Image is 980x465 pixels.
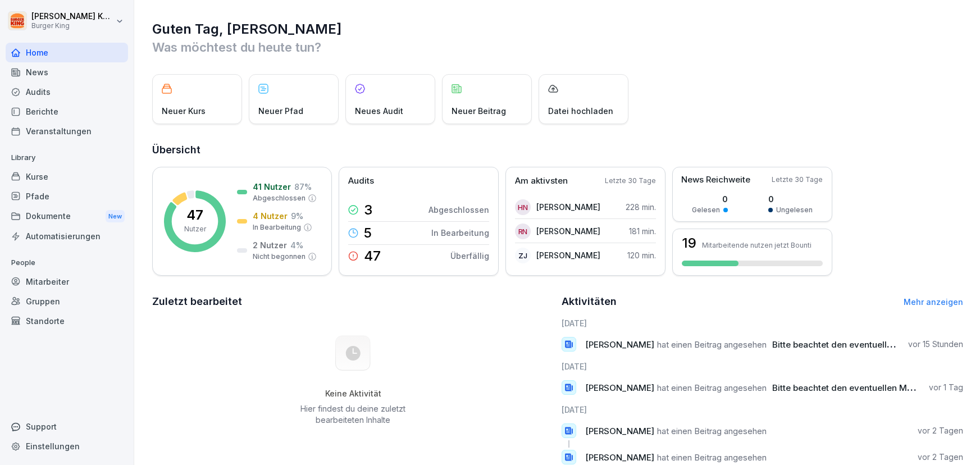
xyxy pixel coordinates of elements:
[515,199,531,215] div: HN
[162,105,206,117] p: Neuer Kurs
[6,206,128,227] div: Dokumente
[776,205,813,215] p: Ungelesen
[152,38,963,56] p: Was möchtest du heute tun?
[6,102,128,121] a: Berichte
[692,205,720,215] p: Gelesen
[904,297,963,307] a: Mehr anzeigen
[585,452,654,463] span: [PERSON_NAME]
[536,201,600,213] p: [PERSON_NAME]
[184,224,206,234] p: Nutzer
[253,239,287,251] p: 2 Nutzer
[515,175,568,188] p: Am aktivsten
[562,317,963,329] h6: [DATE]
[627,249,656,261] p: 120 min.
[6,436,128,456] a: Einstellungen
[297,403,410,426] p: Hier findest du deine zuletzt bearbeiteten Inhalte
[6,254,128,272] p: People
[536,249,600,261] p: [PERSON_NAME]
[6,291,128,311] a: Gruppen
[294,181,312,193] p: 87 %
[6,43,128,62] a: Home
[918,452,963,463] p: vor 2 Tagen
[253,210,288,222] p: 4 Nutzer
[348,175,374,188] p: Audits
[562,294,617,309] h2: Aktivitäten
[6,226,128,246] a: Automatisierungen
[31,22,113,30] p: Burger King
[364,226,372,240] p: 5
[452,105,506,117] p: Neuer Beitrag
[152,20,963,38] h1: Guten Tag, [PERSON_NAME]
[6,121,128,141] a: Veranstaltungen
[929,382,963,393] p: vor 1 Tag
[692,193,728,205] p: 0
[536,225,600,237] p: [PERSON_NAME]
[6,417,128,436] div: Support
[515,248,531,263] div: ZJ
[908,339,963,350] p: vor 15 Stunden
[186,208,203,222] p: 47
[682,236,696,250] h3: 19
[605,176,656,186] p: Letzte 30 Tage
[6,82,128,102] a: Audits
[562,361,963,372] h6: [DATE]
[253,222,301,233] p: In Bearbeitung
[152,294,554,309] h2: Zuletzt bearbeitet
[6,186,128,206] a: Pfade
[6,62,128,82] a: News
[548,105,613,117] p: Datei hochladen
[364,249,381,263] p: 47
[364,203,372,217] p: 3
[657,426,767,436] span: hat einen Beitrag angesehen
[431,227,489,239] p: In Bearbeitung
[6,311,128,331] a: Standorte
[657,382,767,393] span: hat einen Beitrag angesehen
[355,105,403,117] p: Neues Audit
[657,452,767,463] span: hat einen Beitrag angesehen
[253,193,306,203] p: Abgeschlossen
[253,252,306,262] p: Nicht begonnen
[450,250,489,262] p: Überfällig
[626,201,656,213] p: 228 min.
[258,105,303,117] p: Neuer Pfad
[6,206,128,227] a: DokumenteNew
[31,12,113,21] p: [PERSON_NAME] Karius
[768,193,813,205] p: 0
[6,272,128,291] a: Mitarbeiter
[657,339,767,350] span: hat einen Beitrag angesehen
[585,339,654,350] span: [PERSON_NAME]
[6,149,128,167] p: Library
[918,425,963,436] p: vor 2 Tagen
[290,239,303,251] p: 4 %
[6,167,128,186] a: Kurse
[585,426,654,436] span: [PERSON_NAME]
[106,210,125,223] div: New
[429,204,489,216] p: Abgeschlossen
[585,382,654,393] span: [PERSON_NAME]
[253,181,291,193] p: 41 Nutzer
[702,241,812,249] p: Mitarbeitende nutzen jetzt Bounti
[772,175,823,185] p: Letzte 30 Tage
[562,404,963,416] h6: [DATE]
[515,224,531,239] div: RN
[152,142,963,158] h2: Übersicht
[681,174,750,186] p: News Reichweite
[629,225,656,237] p: 181 min.
[291,210,303,222] p: 9 %
[297,389,410,399] h5: Keine Aktivität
